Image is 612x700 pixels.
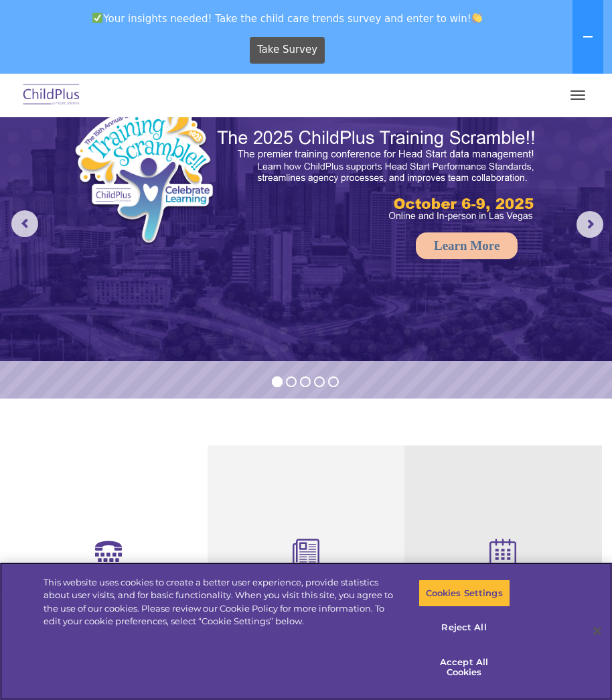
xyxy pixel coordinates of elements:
a: Take Survey [250,37,325,64]
a: Learn More [416,232,518,259]
button: Accept All Cookies [418,648,510,687]
div: This website uses cookies to create a better user experience, provide statistics about user visit... [44,576,400,628]
span: Your insights needed! Take the child care trends survey and enter to win! [5,5,570,31]
img: ChildPlus by Procare Solutions [20,80,83,111]
button: Close [583,616,612,646]
img: 👏 [472,13,482,23]
img: ✅ [92,13,102,23]
button: Cookies Settings [418,579,510,608]
button: Reject All [418,614,510,642]
span: Take Survey [257,38,317,62]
